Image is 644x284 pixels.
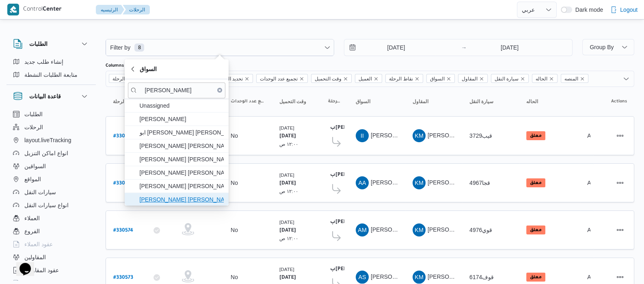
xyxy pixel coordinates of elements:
b: Center [43,7,62,13]
a: #330573 [113,272,133,283]
b: معلق [530,228,542,233]
span: الطلبات [24,109,43,119]
span: المقاول [458,74,488,83]
span: المنصه [561,74,588,83]
button: الرحلات [123,5,150,15]
b: # 330576 [113,134,133,139]
span: المنصه [564,74,578,83]
button: سيارات النقل [10,186,93,199]
span: الفروع [24,226,40,236]
button: الرحلات [10,121,93,134]
span: السواقين [24,161,46,171]
button: الطلبات [13,39,89,49]
span: وقت التحميل [315,74,341,83]
small: [DATE] [279,172,294,178]
button: Remove السواق from selection in this group [446,76,451,81]
label: Columns [106,63,124,69]
button: السواق [125,59,229,79]
b: ب[PERSON_NAME] [330,219,377,225]
span: ابو [PERSON_NAME] [PERSON_NAME] [139,128,224,137]
img: X8yXhbKr1z7QwAAAABJRU5ErkJggg== [7,4,19,15]
button: Remove المنصه from selection in this group [580,76,585,81]
button: المنصه [584,95,590,108]
span: [PERSON_NAME] [PERSON_NAME] [139,154,224,164]
span: Unassigned [139,101,224,111]
button: layout.liveTracking [10,134,93,147]
span: عقود العملاء [24,239,53,249]
b: # 330574 [113,228,133,234]
h3: الطلبات [29,39,48,49]
span: نقاط الرحلة [328,98,341,105]
button: الفروع [10,225,93,238]
button: Actions [614,176,627,189]
span: معلق [526,273,545,282]
small: [DATE] [279,267,294,272]
span: السواق [426,74,455,83]
span: Logout [620,5,638,15]
span: السواق [139,64,156,74]
b: # 330573 [113,275,133,281]
button: Remove المقاول from selection in this group [479,76,484,81]
span: [PERSON_NAME] [PERSON_NAME] [428,179,523,186]
button: المواقع [10,173,93,186]
span: المقاول [462,74,478,83]
span: Admin [587,132,603,139]
button: عقود المقاولين [10,264,93,277]
button: انواع اماكن التنزيل [10,147,93,160]
span: سيارة النقل [491,74,529,83]
span: الحاله [536,74,547,83]
button: Open list of options [623,76,629,82]
span: قجا4967 [469,180,490,186]
button: العملاء [10,212,93,225]
small: ١٢:٠٠ ص [279,189,298,194]
span: قوي4976 [469,227,492,233]
span: وقت التحميل [311,74,352,83]
span: معلق [526,178,545,187]
span: Filter by [109,43,131,52]
span: الرحلات [24,122,43,132]
span: السواق [430,74,445,83]
span: رقم الرحلة; Sorted in descending order [113,98,131,105]
b: # 330575 [113,181,133,186]
button: Remove تجميع عدد الوحدات from selection in this group [299,76,304,81]
button: الرئيسيه [96,5,124,15]
button: الحاله [523,95,576,108]
b: [DATE] [279,228,296,234]
span: Admin [587,227,603,233]
span: سيارات النقل [24,187,56,197]
span: سيارة النقل [469,98,493,105]
button: Filter by8 available filters [106,39,334,56]
button: Clear input [217,88,222,93]
span: 8 available filters [134,43,144,52]
a: #330574 [113,225,133,236]
button: وقت التحميل [276,95,317,108]
a: #330576 [113,130,133,141]
button: السواقين [10,160,93,173]
b: [DATE] [279,181,296,186]
div: Khald Mmdoh Hassan Muhammad Alabs [413,223,426,236]
button: Remove الحاله from selection in this group [549,76,554,81]
span: رقم الرحلة [112,74,134,83]
span: المواقع [24,174,41,184]
span: سيارة النقل [495,74,519,83]
a: #330575 [113,178,133,189]
div: Khald Mmdoh Hassan Muhammad Alabs [413,176,426,189]
span: قيب3729 [469,132,492,139]
iframe: chat widget [8,251,34,276]
span: انواع اماكن التنزيل [24,148,68,158]
small: [DATE] [279,125,294,130]
button: انواع سيارات النقل [10,199,93,212]
span: [PERSON_NAME] [139,114,224,124]
small: ١٢:٠٠ ص [279,236,298,241]
button: متابعة الطلبات النشطة [10,68,93,81]
span: AM [358,223,367,236]
button: Remove نقاط الرحلة from selection in this group [415,76,419,81]
h3: قاعدة البيانات [29,91,61,101]
span: العميل [359,74,372,83]
input: Press the down key to open a popover containing a calendar. [344,39,437,56]
span: وقت التحميل [279,98,306,105]
span: معلق [526,225,545,234]
span: المقاولين [24,252,46,262]
button: قاعدة البيانات [13,91,89,101]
